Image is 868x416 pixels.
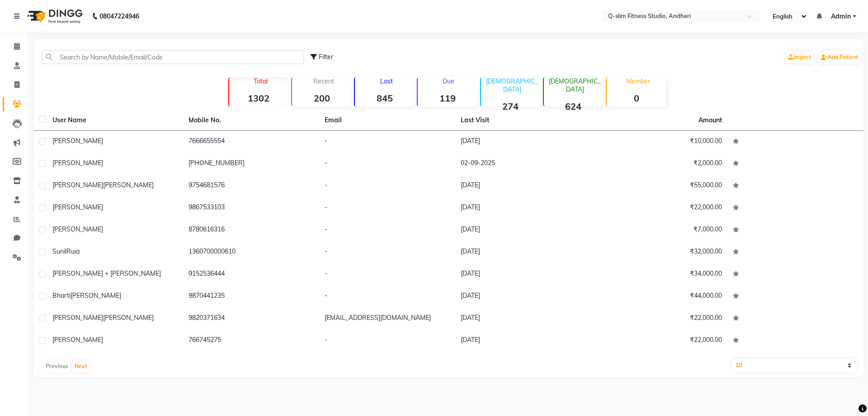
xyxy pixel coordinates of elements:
td: 9867533103 [183,197,319,219]
p: [DEMOGRAPHIC_DATA] [547,77,603,93]
th: Amount [693,110,727,130]
td: ₹55,000.00 [591,175,727,197]
span: [PERSON_NAME] [71,291,121,300]
span: Ruia [66,247,80,255]
td: [DATE] [455,263,591,286]
td: - [319,131,455,153]
span: [PERSON_NAME] [52,137,103,145]
td: - [319,286,455,308]
p: Recent [296,77,351,85]
td: ₹10,000.00 [591,131,727,153]
td: - [319,153,455,175]
td: [PHONE_NUMBER] [183,153,319,175]
span: [PERSON_NAME] [52,159,103,167]
strong: 274 [481,101,540,112]
p: Due [420,77,477,85]
td: ₹32,000.00 [591,241,727,263]
b: 08047224946 [99,4,139,29]
td: - [319,263,455,286]
td: [DATE] [455,241,591,263]
td: [DATE] [455,308,591,330]
p: [DEMOGRAPHIC_DATA] [485,77,540,93]
td: ₹2,000.00 [591,153,727,175]
td: - [319,219,455,241]
td: [DATE] [455,197,591,219]
span: [PERSON_NAME] [103,314,154,322]
a: Add Patient [819,51,861,64]
td: ₹34,000.00 [591,263,727,286]
td: ₹22,000.00 [591,308,727,330]
td: 9754681576 [183,175,319,197]
th: User Name [47,110,183,131]
td: 9152536444 [183,263,319,286]
span: [PERSON_NAME] [52,336,103,344]
td: [DATE] [455,330,591,352]
th: Mobile No. [183,110,319,131]
span: Filter [319,53,333,61]
td: - [319,330,455,352]
td: [DATE] [455,175,591,197]
td: ₹22,000.00 [591,330,727,352]
td: 7666655554 [183,131,319,153]
td: 766745275 [183,330,319,352]
td: - [319,197,455,219]
td: 1360700000610 [183,241,319,263]
td: [EMAIL_ADDRESS][DOMAIN_NAME] [319,308,455,330]
td: - [319,175,455,197]
span: [PERSON_NAME] [52,181,103,189]
td: 8780616316 [183,219,319,241]
strong: 200 [292,92,351,104]
td: ₹7,000.00 [591,219,727,241]
td: 9820371634 [183,308,319,330]
span: [PERSON_NAME] [52,225,103,233]
a: Import [786,51,813,64]
td: ₹22,000.00 [591,197,727,219]
th: Email [319,110,455,131]
span: Bharti [52,291,71,300]
img: logo [23,4,85,29]
td: ₹44,000.00 [591,286,727,308]
p: Member [610,77,666,85]
th: Last Visit [455,110,591,131]
strong: 0 [607,92,666,104]
td: - [319,241,455,263]
td: 9870441235 [183,286,319,308]
span: [PERSON_NAME] [52,314,103,322]
p: Total [233,77,288,85]
span: [PERSON_NAME] [52,203,103,211]
span: [PERSON_NAME] + [PERSON_NAME] [52,269,161,277]
td: [DATE] [455,286,591,308]
td: [DATE] [455,219,591,241]
strong: 624 [544,101,603,112]
span: Admin [831,12,851,21]
input: Search by Name/Mobile/Email/Code [42,50,304,64]
td: 02-09-2025 [455,153,591,175]
button: Next [72,360,90,373]
strong: 845 [355,92,414,104]
strong: 119 [418,92,477,104]
span: [PERSON_NAME] [103,181,154,189]
p: Lost [359,77,414,85]
td: [DATE] [455,131,591,153]
span: Sunil [52,247,66,255]
strong: 1302 [229,92,288,104]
